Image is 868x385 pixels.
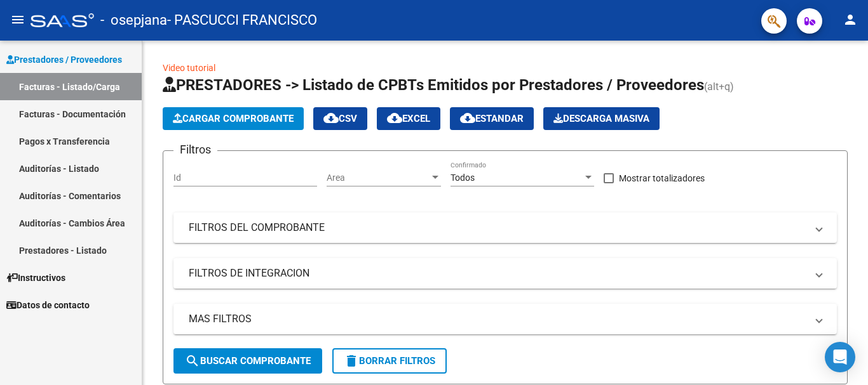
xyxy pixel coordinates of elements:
[6,53,122,67] span: Prestadores / Proveedores
[173,348,322,374] button: Buscar Comprobante
[100,6,167,34] span: - osepjana
[189,266,806,280] mat-panel-title: FILTROS DE INTEGRACION
[387,110,402,126] mat-icon: cloud_download
[6,271,65,285] span: Instructivos
[173,113,294,124] span: Cargar Comprobante
[451,173,475,183] span: Todos
[189,312,806,326] mat-panel-title: MAS FILTROS
[450,107,534,130] button: Estandar
[313,107,367,130] button: CSV
[704,81,734,93] span: (alt+q)
[344,353,359,369] mat-icon: delete
[825,342,855,372] div: Open Intercom Messenger
[553,113,649,124] span: Descarga Masiva
[163,76,704,94] span: PRESTADORES -> Listado de CPBTs Emitidos por Prestadores / Proveedores
[323,110,339,126] mat-icon: cloud_download
[843,12,858,27] mat-icon: person
[185,355,311,367] span: Buscar Comprobante
[6,298,90,312] span: Datos de contacto
[460,113,524,124] span: Estandar
[173,304,837,334] mat-expansion-panel-header: MAS FILTROS
[173,212,837,243] mat-expansion-panel-header: FILTROS DEL COMPROBANTE
[619,171,705,186] span: Mostrar totalizadores
[332,348,447,374] button: Borrar Filtros
[387,113,430,124] span: EXCEL
[163,63,215,73] a: Video tutorial
[377,107,440,130] button: EXCEL
[543,107,660,130] app-download-masive: Descarga masiva de comprobantes (adjuntos)
[163,107,304,130] button: Cargar Comprobante
[173,141,217,159] h3: Filtros
[185,353,200,369] mat-icon: search
[173,258,837,289] mat-expansion-panel-header: FILTROS DE INTEGRACION
[189,221,806,235] mat-panel-title: FILTROS DEL COMPROBANTE
[10,12,25,27] mat-icon: menu
[167,6,317,34] span: - PASCUCCI FRANCISCO
[543,107,660,130] button: Descarga Masiva
[460,110,475,126] mat-icon: cloud_download
[323,113,357,124] span: CSV
[344,355,435,367] span: Borrar Filtros
[327,173,430,183] span: Area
